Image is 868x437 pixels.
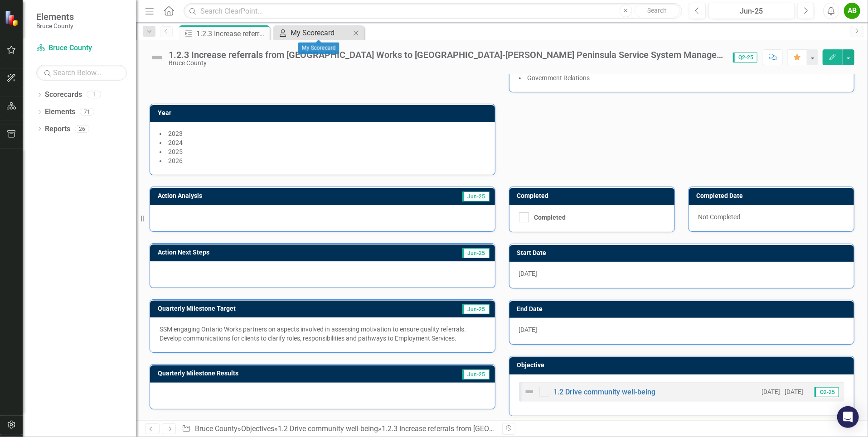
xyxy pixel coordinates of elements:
h3: Quarterly Milestone Results [158,370,404,377]
h3: Objective [517,362,850,369]
span: Government Relations [528,74,590,82]
a: 1.2 Drive community well-being [278,424,378,433]
h3: Completed Date [697,192,849,199]
a: Bruce County [195,424,238,433]
div: Not Completed [689,205,854,231]
small: [DATE] - [DATE] [761,388,803,396]
h3: Action Analysis [158,192,361,199]
span: [DATE] [519,326,538,333]
div: 26 [75,125,89,133]
a: 1.2 Drive community well-being [554,388,656,396]
div: 1 [87,91,101,99]
span: Jun-25 [462,192,490,202]
small: Bruce County [36,22,74,29]
div: Jun-25 [712,6,792,17]
span: 2023 [168,130,183,137]
h3: End Date [517,306,850,312]
button: AB [844,3,860,19]
div: My Scorecard [291,27,350,38]
div: My Scorecard [298,43,339,54]
span: Jun-25 [462,248,490,258]
div: 1.2.3 Increase referrals from [GEOGRAPHIC_DATA] Works to [GEOGRAPHIC_DATA]-[PERSON_NAME] Peninsul... [169,50,724,60]
span: Jun-25 [462,370,490,379]
a: Scorecards [45,90,82,100]
h3: Year [158,110,490,116]
h3: Action Next Steps [158,249,373,256]
span: 2024 [168,139,183,146]
span: 2025 [168,148,183,155]
img: ClearPoint Strategy [5,10,20,26]
img: Not Defined [150,50,164,65]
img: Not Defined [524,386,535,397]
a: My Scorecard [276,27,350,38]
div: Bruce County [169,60,724,67]
h3: Start Date [517,250,850,256]
div: 71 [80,108,94,116]
span: Elements [36,11,74,22]
input: Search ClearPoint... [184,3,682,19]
div: Open Intercom Messenger [837,406,859,428]
h3: Quarterly Milestone Target [158,305,402,312]
div: » » » [182,424,495,434]
span: Q2-25 [815,387,839,397]
div: 1.2.3 Increase referrals from [GEOGRAPHIC_DATA] Works to [GEOGRAPHIC_DATA]-[PERSON_NAME] Peninsul... [196,28,267,39]
a: Reports [45,124,70,134]
p: SSM engaging Ontario Works partners on aspects involved in assessing motivation to ensure quality... [160,325,485,343]
h3: Completed [517,192,670,199]
span: Q2-25 [733,53,757,62]
span: Jun-25 [462,304,490,314]
span: [DATE] [519,270,538,277]
button: Jun-25 [708,3,795,19]
a: Objectives [241,424,274,433]
span: Search [647,7,667,14]
button: Search [635,5,680,17]
span: 2026 [168,157,183,164]
a: Bruce County [36,43,127,53]
input: Search Below... [36,65,127,81]
a: Elements [45,107,75,117]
